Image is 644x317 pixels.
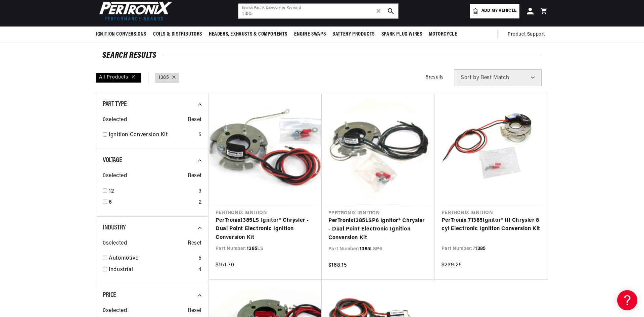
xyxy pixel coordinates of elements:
[205,27,291,42] summary: Headers, Exhausts & Components
[454,69,542,86] select: Sort by
[188,172,202,180] span: Reset
[103,101,127,108] span: Part Type
[103,292,116,299] span: Price
[461,75,479,81] span: Sort by
[294,31,326,38] span: Engine Swaps
[109,198,196,207] a: 6
[103,157,122,164] span: Voltage
[198,131,202,140] div: 5
[378,27,426,42] summary: Spark Plug Wires
[103,224,126,231] span: Industry
[198,266,202,274] div: 4
[198,254,202,263] div: 5
[109,254,196,263] a: Automotive
[216,216,315,242] a: PerTronix1385LS Ignitor® Chrysler - Dual Point Electronic Ignition Conversion Kit
[150,27,205,42] summary: Coils & Distributors
[96,31,146,38] span: Ignition Conversions
[198,187,202,196] div: 3
[442,216,541,233] a: PerTronix 71385Ignitor® III Chrysler 8 cyl Electronic Ignition Conversion Kit
[96,73,141,83] div: All Products
[109,187,196,196] a: 12
[329,27,378,42] summary: Battery Products
[109,266,196,274] a: Industrial
[383,4,398,18] button: search button
[481,8,516,14] span: Add my vehicle
[103,239,127,248] span: 0 selected
[470,4,519,18] a: Add my vehicle
[153,31,202,38] span: Coils & Distributors
[96,27,150,42] summary: Ignition Conversions
[209,31,287,38] span: Headers, Exhausts & Components
[332,31,375,38] span: Battery Products
[103,307,127,315] span: 0 selected
[188,116,202,124] span: Reset
[103,116,127,124] span: 0 selected
[425,27,460,42] summary: Motorcycle
[158,74,169,82] a: 1385
[188,307,202,315] span: Reset
[109,131,196,140] a: Ignition Conversion Kit
[381,31,422,38] span: Spark Plug Wires
[102,52,542,59] div: SEARCH RESULTS
[103,172,127,180] span: 0 selected
[188,239,202,248] span: Reset
[426,75,444,80] span: 5 results
[508,31,545,38] span: Product Support
[328,217,428,243] a: PerTronix1385LSP6 Ignitor® Chrysler - Dual Point Electronic Ignition Conversion Kit
[429,31,457,38] span: Motorcycle
[238,4,398,18] input: Search Part #, Category or Keyword
[508,27,548,43] summary: Product Support
[291,27,329,42] summary: Engine Swaps
[199,198,202,207] div: 2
